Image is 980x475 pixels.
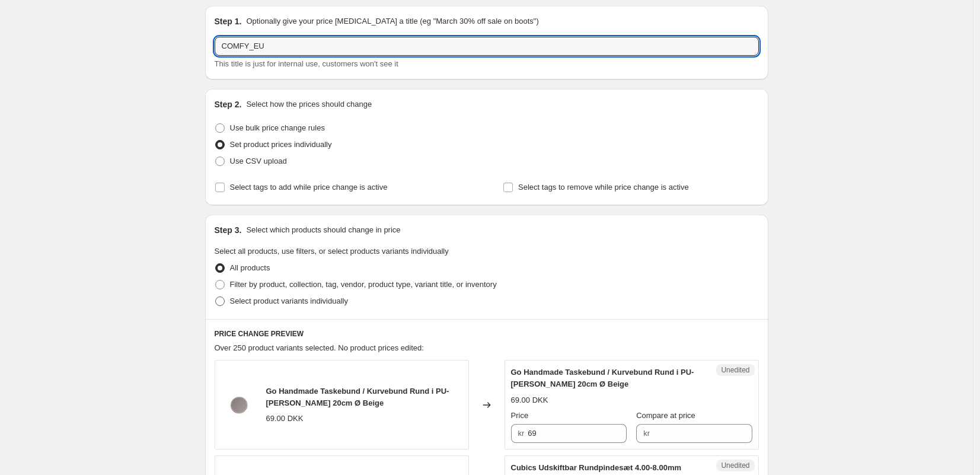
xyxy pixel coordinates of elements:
span: Use CSV upload [230,157,287,165]
span: Unedited [721,461,749,470]
span: kr [518,429,525,438]
span: Unedited [721,365,749,375]
span: This title is just for internal use, customers won't see it [215,59,398,68]
span: Select all products, use filters, or select products variants individually [215,247,449,256]
p: Optionally give your price [MEDICAL_DATA] a title (eg "March 30% off sale on boots") [246,15,538,27]
span: Select tags to remove while price change is active [518,183,689,192]
span: Select product variants individually [230,297,348,305]
input: 30% off holiday sale [215,37,759,56]
span: Over 250 product variants selected. No product prices edited: [215,343,424,352]
span: Go Handmade Taskebund / Kurvebund Rund i PU-[PERSON_NAME] 20cm Ø Beige [266,387,449,407]
span: Set product prices individually [230,140,332,149]
p: Select how the prices should change [246,98,372,110]
span: Use bulk price change rules [230,123,325,132]
h2: Step 2. [215,98,242,110]
h2: Step 1. [215,15,242,27]
img: go-handmade-taskebund-kurvebund-rund-i-pu-laeder-20cm-o-beige-mayflower-706840_80x.jpg [221,387,257,423]
span: Price [511,411,529,420]
h6: PRICE CHANGE PREVIEW [215,329,759,339]
span: kr [643,429,650,438]
p: Select which products should change in price [246,224,400,236]
span: All products [230,263,270,272]
h2: Step 3. [215,224,242,236]
span: Compare at price [636,411,695,420]
span: Go Handmade Taskebund / Kurvebund Rund i PU-[PERSON_NAME] 20cm Ø Beige [511,368,694,388]
span: Filter by product, collection, tag, vendor, product type, variant title, or inventory [230,280,497,289]
div: 69.00 DKK [511,394,548,406]
span: Select tags to add while price change is active [230,183,388,192]
div: 69.00 DKK [266,413,304,425]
